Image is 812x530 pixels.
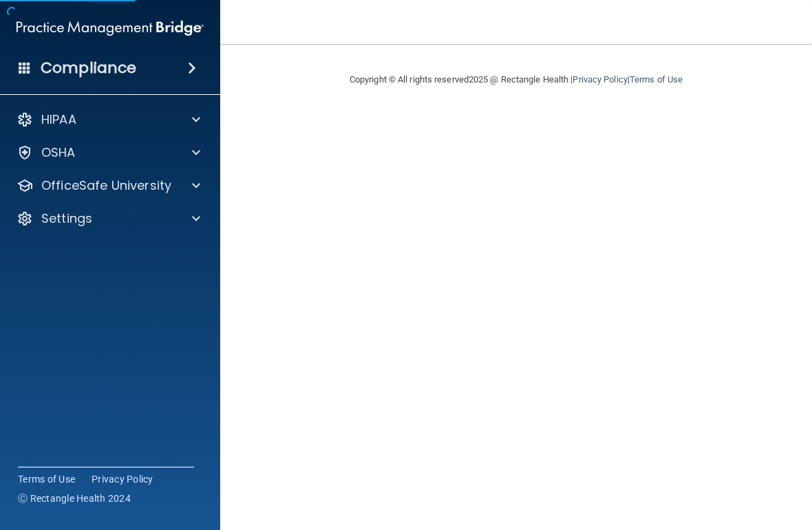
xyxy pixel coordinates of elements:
[41,210,92,227] p: Settings
[17,111,200,128] a: HIPAA
[573,74,627,85] a: Privacy Policy
[265,58,767,102] div: Copyright © All rights reserved 2025 @ Rectangle Health | |
[41,177,171,194] p: OfficeSafe University
[41,144,76,161] p: OSHA
[18,472,75,486] a: Terms of Use
[41,58,136,78] h4: Compliance
[18,492,131,505] span: Ⓒ Rectangle Health 2024
[17,177,200,194] a: OfficeSafe University
[17,210,200,227] a: Settings
[630,74,683,85] a: Terms of Use
[17,14,204,42] img: PMB logo
[17,144,200,161] a: OSHA
[41,111,76,128] p: HIPAA
[92,472,153,486] a: Privacy Policy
